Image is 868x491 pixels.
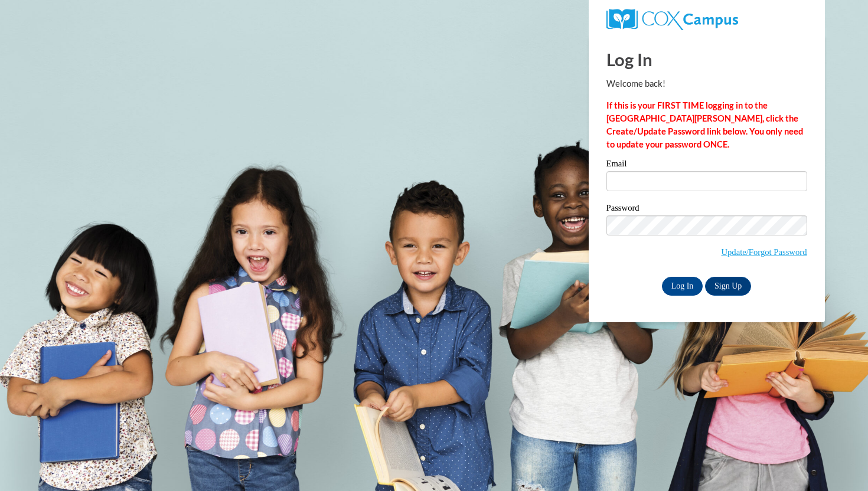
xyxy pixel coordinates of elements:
strong: If this is your FIRST TIME logging in to the [GEOGRAPHIC_DATA][PERSON_NAME], click the Create/Upd... [606,100,803,149]
p: Welcome back! [606,77,807,90]
label: Email [606,159,807,171]
h1: Log In [606,47,807,71]
a: Update/Forgot Password [721,247,807,257]
a: COX Campus [606,14,738,24]
img: COX Campus [606,9,738,30]
input: Log In [662,277,703,296]
a: Sign Up [705,277,751,296]
label: Password [606,204,807,215]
